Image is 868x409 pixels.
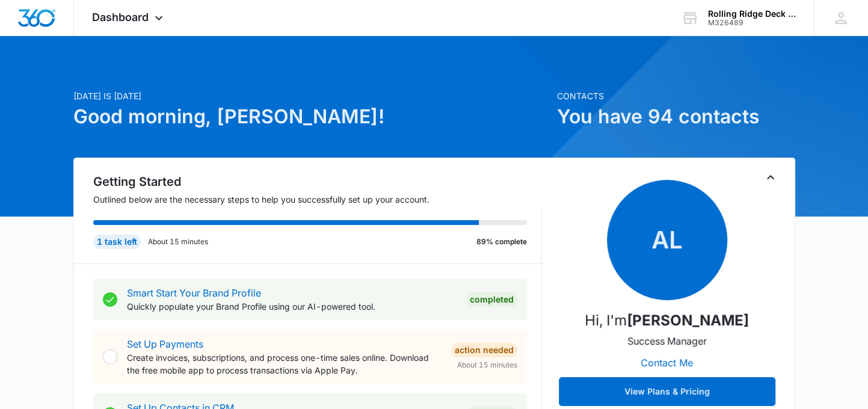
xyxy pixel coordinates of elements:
[629,348,705,377] button: Contact Me
[127,287,261,299] a: Smart Start Your Brand Profile
[476,236,527,247] p: 89% complete
[627,334,707,348] p: Success Manager
[559,377,775,406] button: View Plans & Pricing
[127,300,457,313] p: Quickly populate your Brand Profile using our AI-powered tool.
[607,180,727,300] span: AL
[127,351,442,377] p: Create invoices, subscriptions, and process one-time sales online. Download the free mobile app t...
[466,292,517,307] div: Completed
[557,90,795,102] p: Contacts
[73,102,550,131] h1: Good morning, [PERSON_NAME]!
[127,338,203,350] a: Set Up Payments
[585,310,749,331] p: Hi, I'm
[708,9,796,19] div: account name
[92,11,149,23] span: Dashboard
[148,236,208,247] p: About 15 minutes
[93,193,542,206] p: Outlined below are the necessary steps to help you successfully set up your account.
[708,19,796,27] div: account id
[457,360,517,371] span: About 15 minutes
[93,173,542,191] h2: Getting Started
[763,170,778,185] button: Toggle Collapse
[451,343,517,357] div: Action Needed
[627,312,749,329] strong: [PERSON_NAME]
[73,90,550,102] p: [DATE] is [DATE]
[557,102,795,131] h1: You have 94 contacts
[93,235,141,249] div: 1 task left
